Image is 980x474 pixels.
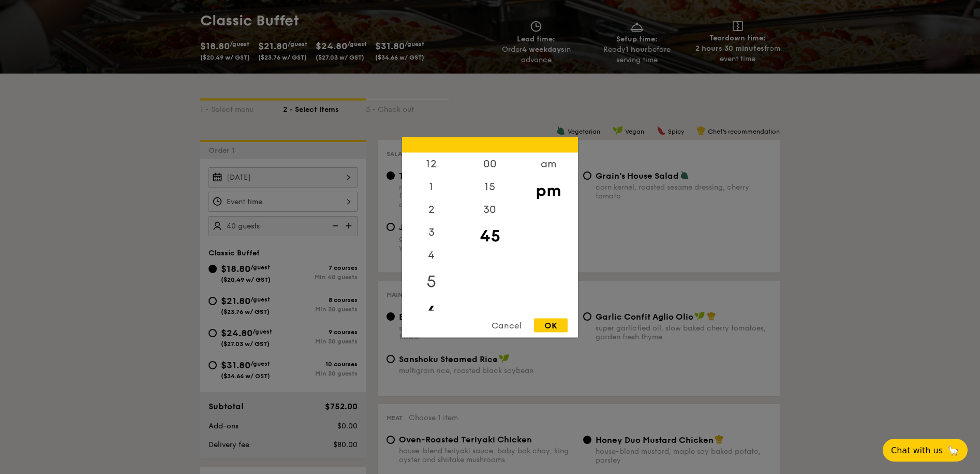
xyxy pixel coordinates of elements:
div: am [519,152,577,175]
button: Chat with us🦙 [883,439,968,462]
div: Cancel [481,318,532,332]
div: pm [519,175,577,205]
div: 6 [402,296,461,326]
div: 1 [402,175,461,198]
div: 00 [461,152,519,175]
div: 3 [402,221,461,243]
div: 15 [461,175,519,198]
div: 4 [402,243,461,266]
span: 🦙 [947,444,959,456]
div: 30 [461,198,519,221]
div: 45 [461,221,519,251]
div: 2 [402,198,461,221]
div: 12 [402,152,461,175]
span: Chat with us [891,446,943,455]
div: 5 [402,266,461,296]
div: OK [534,318,568,332]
